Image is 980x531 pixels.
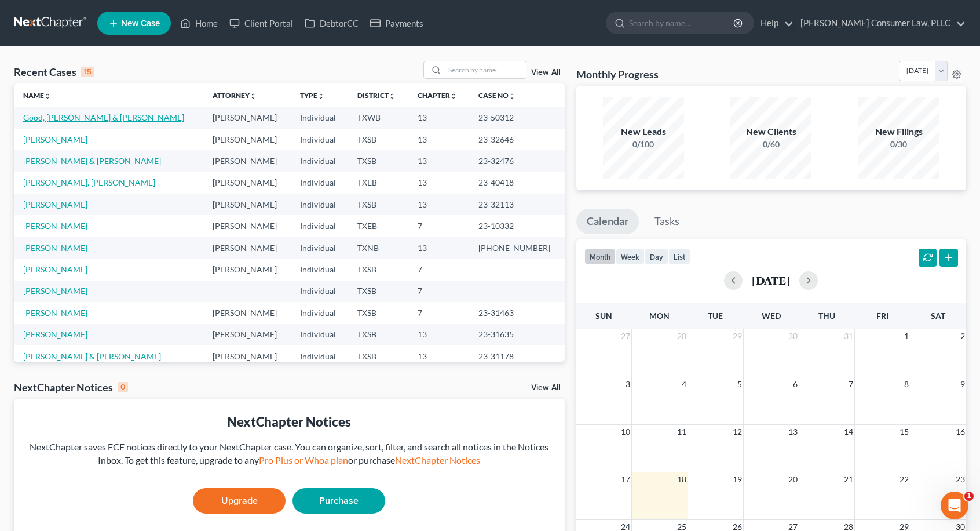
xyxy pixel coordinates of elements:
[730,125,811,139] div: New Clients
[469,324,565,345] td: 23-31635
[357,91,396,100] a: Districtunfold_more
[23,351,161,361] a: [PERSON_NAME] & [PERSON_NAME]
[818,311,835,321] span: Thu
[576,67,659,81] h3: Monthly Progress
[843,425,854,439] span: 14
[317,93,324,100] i: unfold_more
[23,199,87,209] a: [PERSON_NAME]
[348,237,408,259] td: TXNB
[348,324,408,345] td: TXSB
[118,382,128,392] div: 0
[644,209,690,234] a: Tasks
[23,441,555,467] div: NextChapter saves ECF notices directly to your NextChapter case. You can organize, sort, filter, ...
[620,425,631,439] span: 10
[450,93,457,100] i: unfold_more
[955,472,966,486] span: 23
[408,107,470,128] td: 13
[469,107,565,128] td: 23-50312
[469,150,565,172] td: 23-32476
[624,377,631,391] span: 3
[23,329,87,339] a: [PERSON_NAME]
[292,488,385,514] a: Purchase
[469,237,565,259] td: [PHONE_NUMBER]
[14,65,94,79] div: Recent Cases
[291,215,348,237] td: Individual
[389,93,396,100] i: unfold_more
[174,13,224,34] a: Home
[408,172,470,194] td: 13
[348,107,408,128] td: TXWB
[408,194,470,215] td: 13
[603,139,684,150] div: 0/100
[291,172,348,194] td: Individual
[300,91,324,100] a: Typeunfold_more
[408,281,470,302] td: 7
[469,345,565,367] td: 23-31178
[676,425,688,439] span: 11
[291,129,348,150] td: Individual
[291,259,348,280] td: Individual
[469,302,565,323] td: 23-31463
[23,286,87,296] a: [PERSON_NAME]
[469,172,565,194] td: 23-40418
[348,129,408,150] td: TXSB
[44,93,51,100] i: unfold_more
[469,215,565,237] td: 23-10332
[203,237,291,259] td: [PERSON_NAME]
[348,281,408,302] td: TXSB
[23,308,87,318] a: [PERSON_NAME]
[23,264,87,274] a: [PERSON_NAME]
[576,209,639,234] a: Calendar
[348,215,408,237] td: TXEB
[681,377,688,391] span: 4
[408,215,470,237] td: 7
[787,425,799,439] span: 13
[595,311,612,321] span: Sun
[843,329,854,343] span: 31
[203,150,291,172] td: [PERSON_NAME]
[23,91,51,100] a: Nameunfold_more
[193,488,286,514] a: Upgrade
[348,345,408,367] td: TXSB
[291,150,348,172] td: Individual
[408,237,470,259] td: 13
[14,380,128,394] div: NextChapter Notices
[291,194,348,215] td: Individual
[955,425,966,439] span: 16
[299,13,364,34] a: DebtorCC
[603,125,684,139] div: New Leads
[348,194,408,215] td: TXSB
[668,249,690,264] button: list
[23,177,155,187] a: [PERSON_NAME], [PERSON_NAME]
[213,91,257,100] a: Attorneyunfold_more
[121,19,160,28] span: New Case
[203,129,291,150] td: [PERSON_NAME]
[903,377,910,391] span: 8
[408,150,470,172] td: 13
[531,384,560,392] a: View All
[291,107,348,128] td: Individual
[408,345,470,367] td: 13
[203,345,291,367] td: [PERSON_NAME]
[291,324,348,345] td: Individual
[348,150,408,172] td: TXSB
[903,329,910,343] span: 1
[469,194,565,215] td: 23-32113
[616,249,645,264] button: week
[23,413,555,431] div: NextChapter Notices
[876,311,888,321] span: Fri
[959,329,966,343] span: 2
[620,329,631,343] span: 27
[732,329,743,343] span: 29
[291,302,348,323] td: Individual
[348,302,408,323] td: TXSB
[509,93,515,100] i: unfold_more
[792,377,799,391] span: 6
[730,139,811,150] div: 0/60
[23,243,87,253] a: [PERSON_NAME]
[898,425,910,439] span: 15
[291,345,348,367] td: Individual
[858,139,939,150] div: 0/30
[858,125,939,139] div: New Filings
[408,324,470,345] td: 13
